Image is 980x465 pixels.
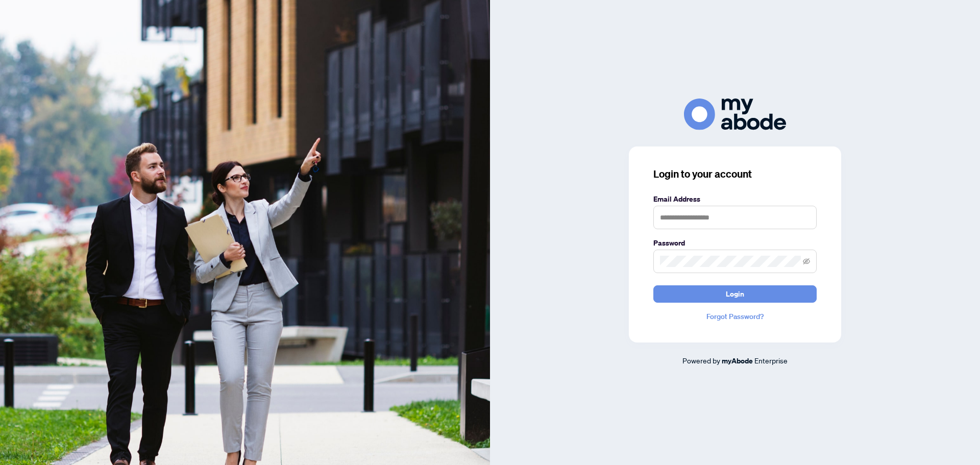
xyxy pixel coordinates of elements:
[653,167,817,181] h3: Login to your account
[726,286,744,302] span: Login
[803,258,810,265] span: eye-invisible
[684,99,786,130] img: ma-logo
[653,193,817,205] label: Email Address
[653,285,817,303] button: Login
[754,356,788,365] span: Enterprise
[653,237,817,249] label: Password
[722,355,753,366] a: myAbode
[653,311,817,322] a: Forgot Password?
[682,356,720,365] span: Powered by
